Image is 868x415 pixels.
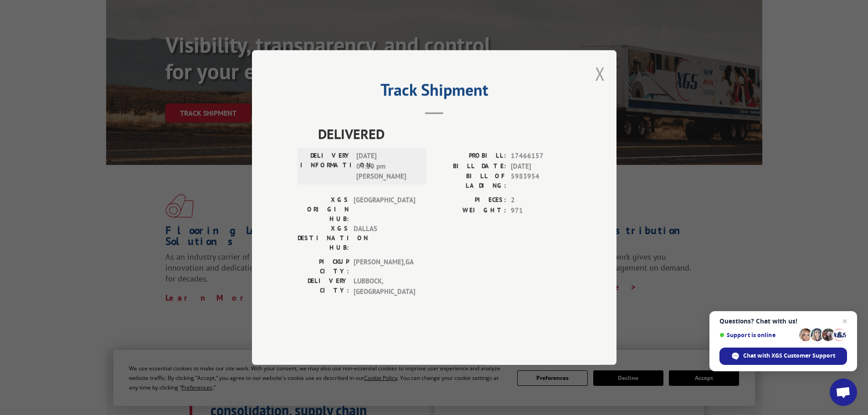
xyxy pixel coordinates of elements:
[511,151,571,161] span: 17466157
[434,171,506,190] label: BILL OF LADING:
[595,61,605,86] button: Close modal
[719,332,796,338] span: Support is online
[719,348,847,365] span: Chat with XGS Customer Support
[298,276,349,297] label: DELIVERY CITY:
[354,276,415,297] span: LUBBOCK , [GEOGRAPHIC_DATA]
[298,224,349,252] label: XGS DESTINATION HUB:
[830,379,857,406] a: Open chat
[743,352,835,360] span: Chat with XGS Customer Support
[434,205,506,216] label: WEIGHT:
[300,151,352,182] label: DELIVERY INFORMATION:
[434,161,506,172] label: BILL DATE:
[356,151,418,182] span: [DATE] 04:10 pm [PERSON_NAME]
[298,195,349,224] label: XGS ORIGIN HUB:
[511,171,571,190] span: 5983954
[434,195,506,205] label: PIECES:
[298,83,571,101] h2: Track Shipment
[434,151,506,161] label: PROBILL:
[511,161,571,172] span: [DATE]
[354,224,415,252] span: DALLAS
[318,123,571,144] span: DELIVERED
[354,257,415,276] span: [PERSON_NAME] , GA
[298,257,349,276] label: PICKUP CITY:
[719,318,847,325] span: Questions? Chat with us!
[511,205,571,216] span: 971
[354,195,415,224] span: [GEOGRAPHIC_DATA]
[511,195,571,205] span: 2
